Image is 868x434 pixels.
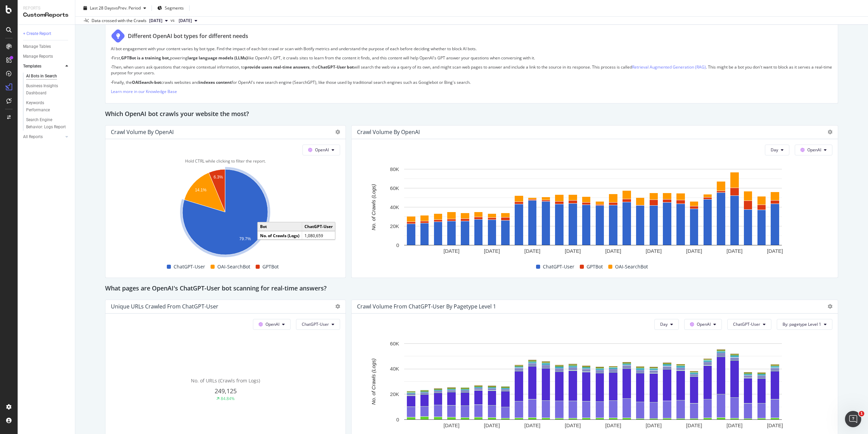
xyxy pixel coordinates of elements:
div: Manage Reports [23,53,53,60]
button: Day [654,319,679,330]
svg: A chart. [357,166,829,261]
a: Manage Tables [23,43,70,50]
span: ChatGPT-User [733,321,760,327]
strong: · [111,79,112,85]
span: No. of URLs (Crawls from Logs) [191,377,260,384]
text: [DATE] [605,248,621,254]
text: [DATE] [646,422,662,428]
text: No. of Crawls (Logs) [371,184,376,230]
a: Search Engine Behavior: Logs Report [26,116,70,131]
span: ChatGPT-User [543,263,574,271]
a: Manage Reports [23,53,70,60]
p: Finally, the crawls websites and for OpenAI's new search engine (SearchGPT), like those used by t... [111,79,832,85]
span: vs [171,17,176,23]
strong: provide users real-time answers [245,64,310,70]
text: [DATE] [727,422,743,428]
button: Day [765,145,789,155]
div: Crawl Volume by OpenAI [357,129,420,135]
strong: OAISearch-bot [132,79,161,85]
span: Day [660,321,668,327]
strong: GPTBot is a training bot, [121,55,170,61]
div: Crawl Volume by OpenAI [111,129,174,135]
button: OpenAI [302,145,340,155]
div: 84.84% [221,396,235,401]
span: Last 28 Days [90,5,114,11]
div: Unique URLs Crawled from ChatGPT-User [111,303,218,310]
button: ChatGPT-User [296,319,340,330]
a: Keywords Performance [26,99,70,114]
div: Crawl Volume from ChatGPT-User by pagetype Level 1 [357,303,496,310]
button: Segments [155,3,186,14]
text: No. of Crawls (Logs) [371,358,376,405]
a: Learn more in our Knowledge Base [111,89,177,94]
div: What pages are OpenAI's ChatGPT-User bot scanning for real-time answers? [105,283,838,294]
div: + Create Report [23,30,51,37]
div: Templates [23,63,41,70]
span: OpenAI [807,147,821,153]
span: 249,125 [215,387,237,395]
text: [DATE] [646,248,662,254]
div: Search Engine Behavior: Logs Report [26,116,66,131]
a: + Create Report [23,30,70,37]
text: [DATE] [565,422,581,428]
text: 40K [390,366,399,372]
span: Segments [165,5,184,11]
text: [DATE] [565,248,581,254]
span: OpenAI [697,321,711,327]
span: GPTBot [587,263,603,271]
text: 60K [390,185,399,191]
span: 2025 Aug. 29th [149,18,162,24]
span: 2025 Jul. 31st [179,18,192,24]
iframe: Intercom live chat [845,411,861,427]
span: vs Prev. Period [114,5,141,11]
div: Business Insights Dashboard [26,82,65,97]
button: Last 28 DaysvsPrev. Period [81,3,149,14]
button: ChatGPT-User [727,319,771,330]
div: Data crossed with the Crawls [92,18,146,24]
text: [DATE] [605,422,621,428]
span: ChatGPT-User [302,321,329,327]
div: Crawl Volume by OpenAIDayOpenAIA chart.ChatGPT-UserGPTBotOAI-SearchBot [351,125,838,278]
div: AI Bots in Search [26,73,57,80]
text: [DATE] [443,248,459,254]
strong: · [111,55,112,61]
div: Different OpenAI bot types for different needsAI bot engagement with your content varies by bot t... [105,23,838,103]
span: 1 [859,411,864,416]
text: 40K [390,204,399,210]
span: OAI-SearchBot [615,263,648,271]
strong: large language models (LLMs) [188,55,248,61]
text: [DATE] [525,422,540,428]
p: Then, when users ask questions that require contextual information, to , the will search the web ... [111,64,832,76]
text: 60K [390,341,399,346]
text: 0 [396,417,399,422]
text: [DATE] [767,422,783,428]
button: [DATE] [146,17,171,25]
div: Which OpenAI bot crawls your website the most? [105,109,838,120]
text: [DATE] [525,248,540,254]
text: [DATE] [686,248,702,254]
text: 20K [390,223,399,229]
strong: · [111,64,112,70]
div: Different OpenAI bot types for different needs [128,32,248,40]
strong: ChatGPT-User bot [318,64,354,70]
text: 79.7% [239,237,251,241]
div: All Reports [23,133,43,140]
text: [DATE] [484,248,500,254]
a: Retrieval Augmented Generation (RAG) [632,64,706,70]
div: CustomReports [23,11,70,19]
text: 14.1% [195,188,206,192]
p: First, powering like OpenAI's GPT, it crawls sites to learn from the content it finds, and this c... [111,55,832,61]
text: [DATE] [443,422,459,428]
span: OAI-SearchBot [217,263,250,271]
strong: indexes content [199,79,232,85]
text: [DATE] [727,248,743,254]
text: [DATE] [686,422,702,428]
span: Day [771,147,778,153]
svg: A chart. [111,166,339,261]
h2: What pages are OpenAI's ChatGPT-User bot scanning for real-time answers? [105,283,327,294]
text: 6.3% [214,175,223,180]
button: By: pagetype Level 1 [777,319,832,330]
button: [DATE] [176,17,200,25]
div: Hold CTRL while clicking to filter the report. [111,158,340,164]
